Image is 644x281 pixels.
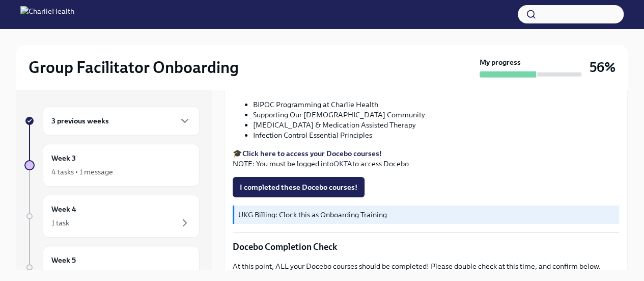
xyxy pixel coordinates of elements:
[51,203,76,215] h6: Week 4
[51,115,109,126] h6: 3 previous weeks
[233,241,619,253] p: Docebo Completion Check
[238,210,615,220] p: UKG Billing: Clock this as Onboarding Training
[242,149,382,158] a: Click here to access your Docebo courses!
[233,148,619,169] p: 🎓 NOTE: You must be logged into to access Docebo
[253,120,619,130] li: [MEDICAL_DATA] & Medication Assisted Therapy
[233,177,365,197] button: I completed these Docebo courses!
[253,130,619,140] li: Infection Control Essential Principles
[51,218,69,228] div: 1 task
[24,195,200,238] a: Week 41 task
[29,57,239,78] h2: Group Facilitator Onboarding
[233,261,619,271] p: At this point, ALL your Docebo courses should be completed! Please double check at this time, and...
[480,57,521,67] strong: My progress
[51,269,69,279] div: 1 task
[51,254,76,266] h6: Week 5
[333,159,352,168] a: OKTA
[51,152,76,164] h6: Week 3
[24,144,200,187] a: Week 34 tasks • 1 message
[43,106,200,136] div: 3 previous weeks
[253,110,619,120] li: Supporting Our [DEMOGRAPHIC_DATA] Community
[51,167,113,177] div: 4 tasks • 1 message
[240,182,357,192] span: I completed these Docebo courses!
[590,58,615,76] h3: 56%
[20,6,74,22] img: CharlieHealth
[253,99,619,110] li: BIPOC Programming at Charlie Health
